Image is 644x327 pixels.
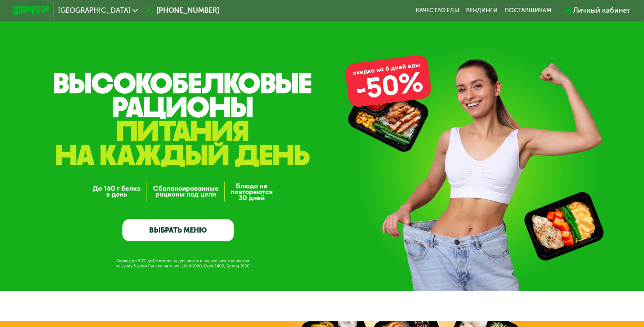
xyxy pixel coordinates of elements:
[573,5,630,16] div: Личный кабинет
[505,7,551,14] div: поставщикам
[122,219,234,241] a: ВЫБРАТЬ МЕНЮ
[466,7,498,14] a: Вендинги
[416,7,459,14] a: Качество еды
[58,7,130,14] span: [GEOGRAPHIC_DATA]
[143,5,219,16] a: [PHONE_NUMBER]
